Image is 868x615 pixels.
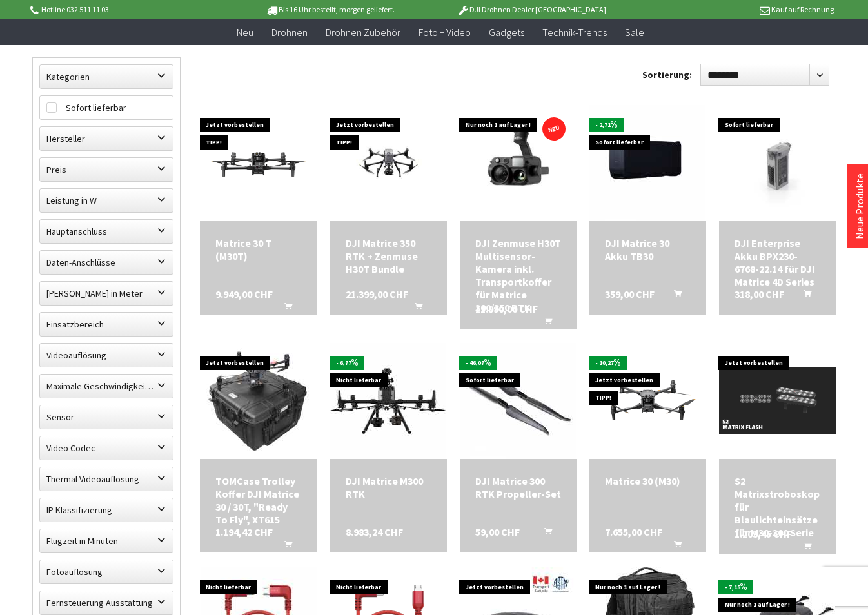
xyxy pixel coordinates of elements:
[346,474,431,500] div: DJI Matrice M300 RTK
[735,237,820,288] a: DJI Enterprise Akku BPX230-6768-22.14 für DJI Matrice 4D Series 318,00 CHF In den Warenkorb
[589,368,706,434] img: Matrice 30 (M30)
[40,127,173,150] label: Hersteller
[40,467,173,491] label: Thermal Videoauflösung
[419,26,471,39] span: Foto + Video
[719,120,836,208] img: DJI Enterprise Akku BPX230-6768-22.14 für DJI Matrice 4D Series
[269,538,300,555] button: In den Warenkorb
[271,26,308,39] span: Drohnen
[616,19,653,46] a: Sale
[529,315,560,332] button: In den Warenkorb
[409,19,480,46] a: Foto + Video
[632,2,833,17] p: Kauf auf Rechnung
[589,105,705,221] img: DJI Matrice 30 Akku TB30
[330,126,447,200] img: DJI Matrice 350 RTK + Zenmuse H30T Bundle
[735,474,820,539] div: S2 Matrixstroboskop für Blaulichteinsätze für M30-300 Serie
[605,237,691,262] a: DJI Matrice 30 Akku TB30 359,00 CHF In den Warenkorb
[40,282,173,305] label: Maximale Flughöhe in Meter
[605,237,691,262] div: DJI Matrice 30 Akku TB30
[475,525,520,538] span: 59,00 CHF
[40,344,173,367] label: Videoauflösung
[460,343,576,459] img: DJI Matrice 300 RTK Propeller-Set
[215,288,273,300] span: 9.949,00 CHF
[542,26,607,39] span: Technik-Trends
[269,300,300,317] button: In den Warenkorb
[475,302,538,315] span: 11.990,00 CHF
[228,19,262,46] a: Neu
[200,130,317,196] img: Matrice 30 T (M30T)
[40,436,173,460] label: Video Codec
[40,529,173,552] label: Flugzeit in Minuten
[229,2,430,17] p: Bis 16 Uhr bestellt, morgen geliefert.
[346,237,431,275] a: DJI Matrice 350 RTK + Zenmuse H30T Bundle 21.399,00 CHF In den Warenkorb
[346,237,431,275] div: DJI Matrice 350 RTK + Zenmuse H30T Bundle
[853,173,866,239] a: Neue Produkte
[40,65,173,88] label: Kategorien
[475,474,561,500] a: DJI Matrice 300 RTK Propeller-Set 59,00 CHF In den Warenkorb
[460,120,577,208] img: DJI Zenmuse H30T Multisensor-Kamera inkl. Transportkoffer für Matrice 300/350 RTK
[215,237,301,262] a: Matrice 30 T (M30T) 9.949,00 CHF In den Warenkorb
[40,96,173,119] label: Sofort lieferbar
[475,237,561,314] a: DJI Zenmuse H30T Multisensor-Kamera inkl. Transportkoffer für Matrice 300/350 RTK 11.990,00 CHF I...
[28,2,229,17] p: Hotline 032 511 11 03
[40,189,173,212] label: Leistung in W
[40,313,173,336] label: Einsatzbereich
[317,19,409,46] a: Drohnen Zubehör
[788,540,819,557] button: In den Warenkorb
[735,474,820,539] a: S2 Matrixstroboskop für Blaulichteinsätze für M30-300 Serie 1.203,45 CHF In den Warenkorb
[658,538,689,555] button: In den Warenkorb
[788,288,819,304] button: In den Warenkorb
[605,474,691,487] div: Matrice 30 (M30)
[489,26,524,39] span: Gadgets
[40,405,173,429] label: Sensor
[201,343,317,459] img: TOMCase Trolley Koffer DJI Matrice 30 / 30T, "Ready To Fly", XT615
[40,591,173,614] label: Fernsteuerung Ausstattung
[215,237,301,262] div: Matrice 30 T (M30T)
[215,525,273,538] span: 1.194,42 CHF
[605,288,655,300] span: 359,00 CHF
[529,525,560,542] button: In den Warenkorb
[40,251,173,274] label: Daten-Anschlüsse
[642,64,692,85] label: Sortierung:
[735,237,820,288] div: DJI Enterprise Akku BPX230-6768-22.14 für DJI Matrice 4D Series
[625,26,644,39] span: Sale
[605,474,691,487] a: Matrice 30 (M30) 7.655,00 CHF In den Warenkorb
[40,375,173,398] label: Maximale Geschwindigkeit in km/h
[237,26,253,39] span: Neu
[475,237,561,314] div: DJI Zenmuse H30T Multisensor-Kamera inkl. Transportkoffer für Matrice 300/350 RTK
[399,300,430,317] button: In den Warenkorb
[330,343,446,459] img: DJI Matrice M300 RTK
[658,288,689,304] button: In den Warenkorb
[533,19,616,46] a: Technik-Trends
[735,527,792,540] span: 1.203,45 CHF
[480,19,533,46] a: Gadgets
[719,367,836,434] img: S2 Matrixstroboskop für Blaulichteinsätze für M30-300 Serie
[326,26,400,39] span: Drohnen Zubehör
[431,2,632,17] p: DJI Drohnen Dealer [GEOGRAPHIC_DATA]
[215,474,301,526] div: TOMCase Trolley Koffer DJI Matrice 30 / 30T, "Ready To Fly", XT615
[475,474,561,500] div: DJI Matrice 300 RTK Propeller-Set
[346,525,403,538] span: 8.983,24 CHF
[605,525,662,538] span: 7.655,00 CHF
[262,19,317,46] a: Drohnen
[346,288,408,300] span: 21.399,00 CHF
[215,474,301,526] a: TOMCase Trolley Koffer DJI Matrice 30 / 30T, "Ready To Fly", XT615 1.194,42 CHF In den Warenkorb
[40,498,173,522] label: IP Klassifizierung
[40,220,173,243] label: Hauptanschluss
[735,288,784,300] span: 318,00 CHF
[346,474,431,500] a: DJI Matrice M300 RTK 8.983,24 CHF
[40,158,173,181] label: Preis
[40,560,173,583] label: Fotoauflösung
